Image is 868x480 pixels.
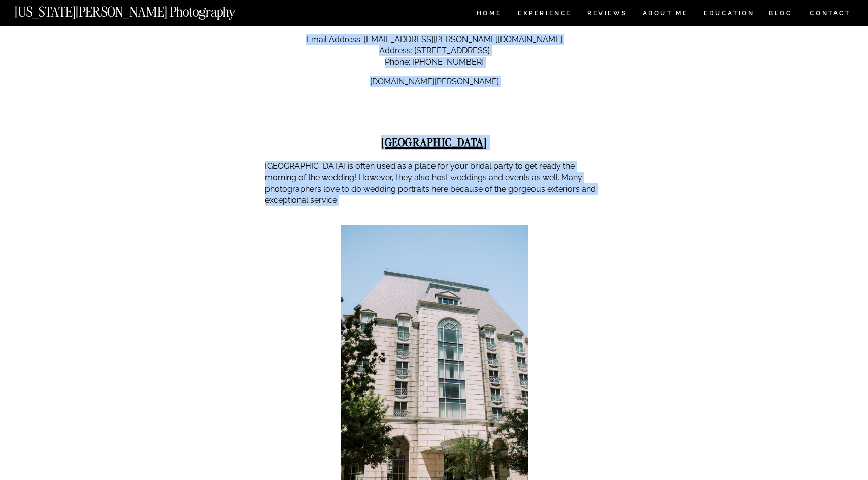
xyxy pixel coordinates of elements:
[381,135,487,150] strong: [GEOGRAPHIC_DATA]
[642,10,688,19] a: ABOUT ME
[475,10,504,19] a: HOME
[587,10,625,19] a: REVIEWS
[15,5,270,14] a: [US_STATE][PERSON_NAME] Photography
[769,10,793,19] a: BLOG
[265,161,604,206] p: [GEOGRAPHIC_DATA] is often used as a place for your bridal party to get ready the morning of the ...
[809,8,851,19] a: CONTACT
[312,14,556,23] strong: [PERSON_NAME] Wedding Starting Cost: $20,000
[265,34,604,68] p: Email Address: [EMAIL_ADDRESS][PERSON_NAME][DOMAIN_NAME] Address: [STREET_ADDRESS] Phone: [PHONE_...
[703,10,756,19] a: EDUCATION
[370,77,499,86] a: [DOMAIN_NAME][PERSON_NAME]
[518,10,571,19] a: Experience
